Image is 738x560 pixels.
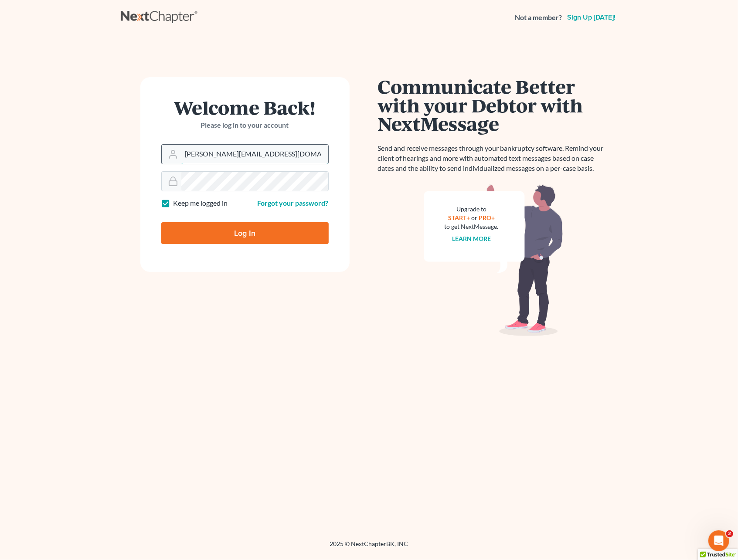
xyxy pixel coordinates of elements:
span: 2 [726,530,733,537]
a: Sign up [DATE]! [566,14,618,21]
span: or [471,214,477,221]
div: Upgrade to [445,205,499,214]
input: Email Address [181,145,328,164]
p: Please log in to your account [161,120,329,130]
h1: Welcome Back! [161,98,329,117]
input: Log In [161,222,329,244]
a: Forgot your password? [258,199,329,207]
a: START+ [448,214,470,221]
h1: Communicate Better with your Debtor with NextMessage [378,77,609,133]
img: nextmessage_bg-59042aed3d76b12b5cd301f8e5b87938c9018125f34e5fa2b7a6b67550977c72.svg [424,184,563,336]
a: Learn more [452,235,491,242]
p: Send and receive messages through your bankruptcy software. Remind your client of hearings and mo... [378,143,609,173]
div: 2025 © NextChapterBK, INC [121,540,618,555]
iframe: Intercom live chat [708,530,729,551]
label: Keep me logged in [173,198,228,208]
strong: Not a member? [515,13,562,23]
div: to get NextMessage. [445,222,499,231]
a: PRO+ [479,214,495,221]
